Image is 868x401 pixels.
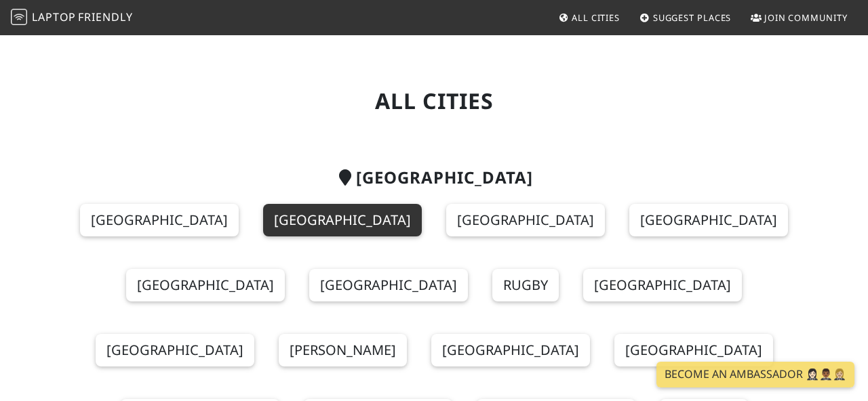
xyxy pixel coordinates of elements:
[279,334,407,366] a: [PERSON_NAME]
[96,334,254,366] a: [GEOGRAPHIC_DATA]
[614,334,773,366] a: [GEOGRAPHIC_DATA]
[629,204,788,236] a: [GEOGRAPHIC_DATA]
[572,12,620,24] span: All Cities
[583,269,742,301] a: [GEOGRAPHIC_DATA]
[764,12,848,24] span: Join Community
[56,88,812,114] h1: All Cities
[653,12,732,24] span: Suggest Places
[446,204,605,236] a: [GEOGRAPHIC_DATA]
[78,9,132,24] span: Friendly
[431,334,590,366] a: [GEOGRAPHIC_DATA]
[745,5,853,30] a: Join Community
[11,6,133,30] a: LaptopFriendly LaptopFriendly
[32,9,76,24] span: Laptop
[656,362,854,387] a: Become an Ambassador 🤵🏻‍♀️🤵🏾‍♂️🤵🏼‍♀️
[80,204,239,236] a: [GEOGRAPHIC_DATA]
[492,269,559,301] a: Rugby
[309,269,468,301] a: [GEOGRAPHIC_DATA]
[634,5,737,30] a: Suggest Places
[11,9,27,25] img: LaptopFriendly
[263,204,422,236] a: [GEOGRAPHIC_DATA]
[553,5,625,30] a: All Cities
[56,168,812,188] h2: [GEOGRAPHIC_DATA]
[126,269,285,301] a: [GEOGRAPHIC_DATA]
